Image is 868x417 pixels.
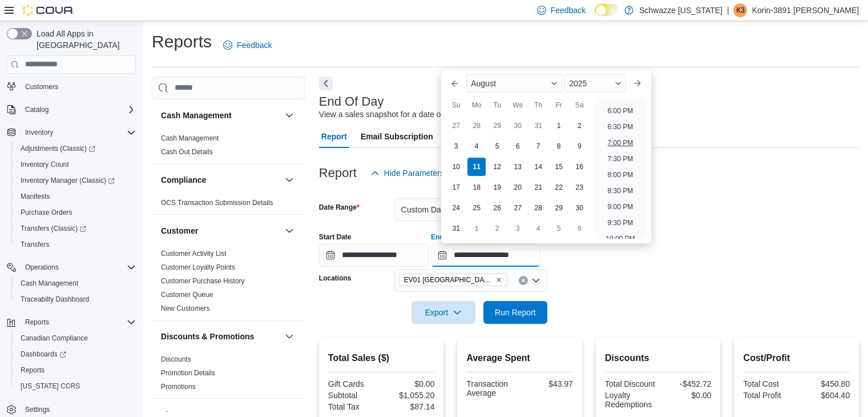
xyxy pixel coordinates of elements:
span: Cash Management [21,279,78,288]
span: [US_STATE] CCRS [21,382,80,391]
div: day-12 [488,158,506,176]
a: Discounts [161,355,191,363]
span: Manifests [21,192,50,201]
div: $1,055.20 [383,391,434,400]
button: Previous Month [446,74,464,93]
a: Reports [16,363,49,377]
span: Reports [16,363,136,377]
div: day-3 [508,219,527,238]
label: Start Date [319,232,352,242]
button: Compliance [161,174,280,186]
button: Transfers [11,236,140,252]
div: Gift Cards [328,379,379,388]
div: $0.00 [383,379,434,388]
h2: Average Spent [466,351,573,365]
span: Transfers [16,238,136,251]
div: day-7 [529,137,547,155]
div: Th [529,96,547,114]
label: Locations [319,274,352,283]
button: Open list of options [531,276,540,285]
div: day-23 [570,178,588,197]
button: Inventory [2,125,140,141]
a: Transfers (Classic) [11,220,140,236]
div: day-15 [550,158,568,176]
div: $87.14 [383,402,434,411]
span: Manifests [16,190,136,203]
div: day-9 [570,137,588,155]
span: Operations [21,260,136,274]
button: Reports [11,362,140,378]
a: Manifests [16,190,54,203]
div: day-5 [550,219,568,238]
h2: Cost/Profit [743,351,850,365]
span: Customer Loyalty Points [161,263,235,272]
span: Reports [25,318,49,327]
span: Export [418,301,469,324]
div: day-20 [508,178,527,197]
button: Operations [2,259,140,275]
label: Date Range [319,203,360,212]
button: Compliance [282,173,296,187]
a: Dashboards [16,347,71,361]
a: Promotions [161,383,196,391]
span: Load All Apps in [GEOGRAPHIC_DATA] [32,28,136,51]
div: Korin-3891 Hobday [733,3,747,17]
h3: Cash Management [161,110,232,121]
span: Settings [21,402,136,416]
button: Cash Management [282,109,296,122]
span: Cash Management [161,134,219,143]
h3: Discounts & Promotions [161,331,254,342]
a: Customers [21,80,63,94]
span: Cash Management [16,276,136,290]
span: Reports [21,315,136,329]
span: Feedback [237,39,272,51]
button: Catalog [21,103,53,117]
h1: Reports [152,30,212,53]
button: Run Report [483,301,547,324]
span: Inventory [21,126,136,139]
img: Cova [23,5,74,16]
button: Discounts & Promotions [282,330,296,343]
a: Inventory Count [16,158,74,171]
button: Reports [2,314,140,330]
a: Inventory Manager (Classic) [16,174,119,187]
a: Feedback [219,34,276,57]
span: Canadian Compliance [16,331,136,345]
a: Customer Purchase History [161,277,245,285]
div: $450.80 [799,379,850,388]
div: Tu [488,96,506,114]
div: Cash Management [152,131,305,163]
div: day-1 [550,117,568,135]
div: Total Tax [328,402,379,411]
span: OCS Transaction Submission Details [161,198,273,207]
li: 7:00 PM [603,136,638,150]
span: Purchase Orders [21,208,72,217]
p: Korin-3891 [PERSON_NAME] [752,3,859,17]
a: Transfers (Classic) [16,222,91,235]
div: day-11 [467,158,486,176]
span: Customer Activity List [161,249,227,258]
a: Customer Queue [161,291,213,299]
a: Customer Loyalty Points [161,263,235,271]
span: Canadian Compliance [21,334,88,343]
span: Customer Purchase History [161,276,245,286]
div: $604.40 [799,391,850,400]
span: Run Report [495,307,536,318]
div: day-28 [467,117,486,135]
a: Customer Activity List [161,250,227,258]
span: EV01 [GEOGRAPHIC_DATA] [404,274,493,286]
button: Clear input [519,276,528,285]
div: day-18 [467,178,486,197]
div: day-3 [447,137,465,155]
button: Next month [628,74,647,93]
div: day-10 [447,158,465,176]
span: Transfers (Classic) [16,222,136,235]
h3: End Of Day [319,95,384,109]
span: Inventory Manager (Classic) [21,176,115,185]
div: day-26 [488,199,506,217]
a: Cash Management [161,134,219,142]
button: Customers [2,78,140,95]
div: day-25 [467,199,486,217]
div: day-28 [529,199,547,217]
span: Customers [25,82,58,91]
